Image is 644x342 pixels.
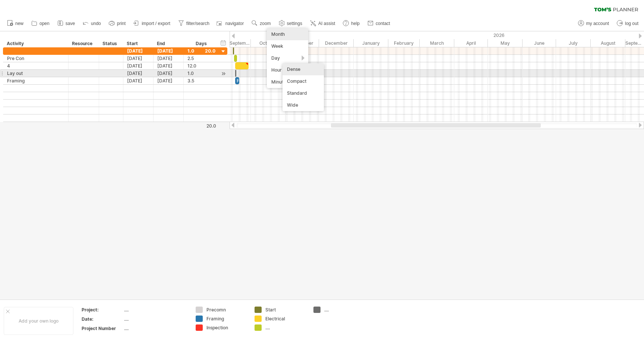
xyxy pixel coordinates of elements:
[7,70,64,77] div: Lay out
[388,39,420,47] div: February 2026
[187,55,215,62] div: 2.5
[376,21,390,26] span: contact
[81,19,103,28] a: undo
[308,19,337,28] a: AI assist
[267,76,308,88] div: Minutes
[124,316,187,322] div: ....
[66,21,75,26] span: save
[420,39,454,47] div: March 2026
[7,62,64,69] div: 4
[250,19,273,28] a: zoom
[184,123,216,129] div: 20.0
[282,63,324,75] div: Dense
[187,47,215,54] div: 1.0
[124,307,187,313] div: ....
[341,19,362,28] a: help
[324,307,365,313] div: ....
[107,19,128,28] a: print
[488,39,523,47] div: May 2026
[267,28,308,40] div: Month
[351,21,360,26] span: help
[72,40,95,47] div: Resource
[265,307,306,313] div: Start
[40,21,50,26] span: open
[132,19,173,28] a: import / export
[91,21,101,26] span: undo
[123,77,154,84] div: [DATE]
[267,52,308,64] div: Day
[154,70,184,77] div: [DATE]
[15,21,23,26] span: new
[102,40,119,47] div: Status
[157,40,179,47] div: End
[366,19,392,28] a: contact
[625,21,638,26] span: log out
[225,21,244,26] span: navigator
[556,39,591,47] div: July 2026
[251,39,285,47] div: October 2025
[7,77,64,84] div: Framing
[523,39,556,47] div: June 2026
[277,19,304,28] a: settings
[123,70,154,77] div: [DATE]
[235,77,239,84] div: Framing
[206,324,247,331] div: Inspection
[154,77,184,84] div: [DATE]
[586,21,609,26] span: my account
[154,62,184,69] div: [DATE]
[260,21,271,26] span: zoom
[282,87,324,99] div: Standard
[123,62,154,69] div: [DATE]
[187,77,215,84] div: 3.5
[265,316,306,322] div: Electrical
[4,307,73,335] div: Add your own logo
[7,40,64,47] div: Activity
[576,19,611,28] a: my account
[123,55,154,62] div: [DATE]
[615,19,641,28] a: log out
[215,19,246,28] a: navigator
[56,19,77,28] a: save
[287,21,302,26] span: settings
[454,39,488,47] div: April 2026
[267,40,308,52] div: Week
[187,70,215,77] div: 1.0
[176,19,212,28] a: filter/search
[265,324,306,331] div: ....
[5,19,26,28] a: new
[318,21,335,26] span: AI assist
[217,39,251,47] div: September 2025
[154,47,184,54] div: [DATE]
[154,55,184,62] div: [DATE]
[7,55,64,62] div: Pre Con
[29,19,52,28] a: open
[127,40,149,47] div: Start
[282,99,324,111] div: Wide
[117,21,126,26] span: print
[267,64,308,76] div: Hour
[319,39,354,47] div: December 2025
[82,325,123,332] div: Project Number
[82,316,123,322] div: Date:
[82,307,123,313] div: Project:
[282,75,324,87] div: Compact
[206,307,247,313] div: Precomn
[123,47,154,54] div: [DATE]
[142,21,170,26] span: import / export
[220,70,227,78] div: scroll to activity
[591,39,625,47] div: August 2026
[354,39,388,47] div: January 2026
[124,325,187,332] div: ....
[206,316,247,322] div: Framing
[187,62,215,69] div: 12.0
[186,21,209,26] span: filter/search
[183,40,219,47] div: Days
